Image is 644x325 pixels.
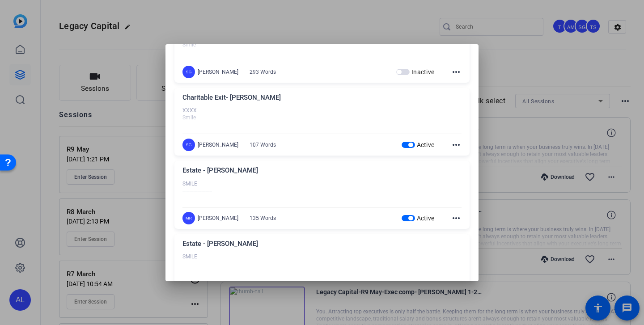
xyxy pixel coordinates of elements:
[250,141,276,148] div: 107 Words
[182,165,462,180] div: Estate - [PERSON_NAME]
[182,66,195,78] div: SG
[182,139,195,151] div: SG
[182,239,462,253] div: Estate - [PERSON_NAME]
[198,141,238,148] div: [PERSON_NAME]
[451,213,462,224] mat-icon: more_horiz
[250,215,276,222] div: 135 Words
[250,68,276,76] div: 293 Words
[198,215,238,222] div: [PERSON_NAME]
[417,141,435,148] span: Active
[451,67,462,77] mat-icon: more_horiz
[198,68,238,76] div: [PERSON_NAME]
[417,215,435,222] span: Active
[182,93,462,107] div: Charitable Exit- [PERSON_NAME]
[451,139,462,150] mat-icon: more_horiz
[411,68,434,76] span: Inactive
[182,212,195,224] div: MR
